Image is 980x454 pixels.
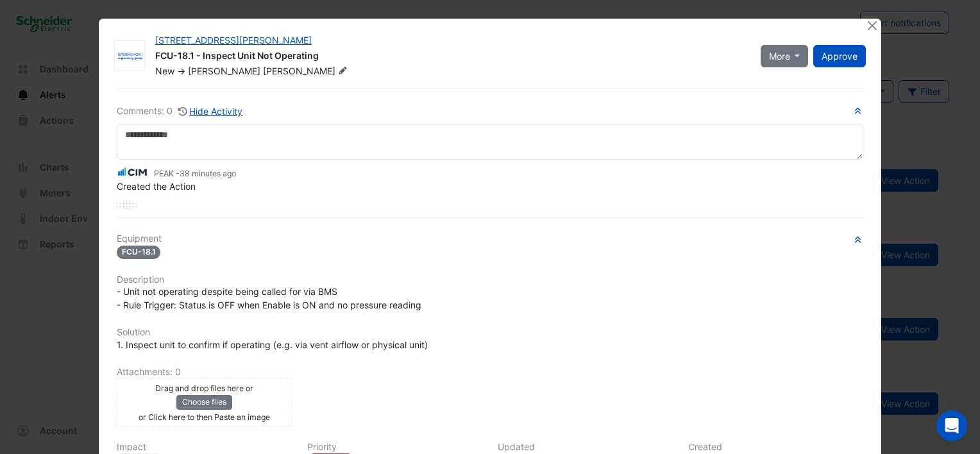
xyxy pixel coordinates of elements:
img: Grosvenor Engineering [115,50,144,63]
h6: Solution [117,327,863,338]
button: Hide Activity [178,104,244,119]
span: Created the Action [117,181,196,192]
h6: Description [117,274,863,285]
small: or Click here to then Paste an image [139,412,270,422]
span: New [155,65,174,76]
h6: Attachments: 0 [117,367,863,378]
div: Comments: 0 [117,104,244,119]
span: [PERSON_NAME] [188,65,260,76]
img: CIM [117,165,149,180]
span: -> [177,65,185,76]
span: Approve [822,51,857,62]
span: 2025-10-02 11:49:42 [180,169,236,178]
button: Approve [813,45,866,67]
span: FCU-18.1 [117,246,161,259]
div: FCU-18.1 - Inspect Unit Not Operating [155,49,745,65]
span: - Unit not operating despite being called for via BMS - Rule Trigger: Status is OFF when Enable i... [117,286,421,310]
div: Open Intercom Messenger [936,410,967,441]
h6: Priority [307,442,482,453]
small: Drag and drop files here or [155,383,253,393]
button: More [761,45,809,67]
button: Choose files [176,395,232,409]
span: 1. Inspect unit to confirm if operating (e.g. via vent airflow or physical unit) [117,339,428,350]
button: Close [865,19,879,32]
h6: Impact [117,442,292,453]
a: [STREET_ADDRESS][PERSON_NAME] [155,35,312,46]
small: PEAK - [154,168,236,180]
span: More [769,49,790,63]
h6: Equipment [117,233,863,244]
span: [PERSON_NAME] [263,65,350,78]
h6: Created [688,442,863,453]
h6: Updated [498,442,673,453]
